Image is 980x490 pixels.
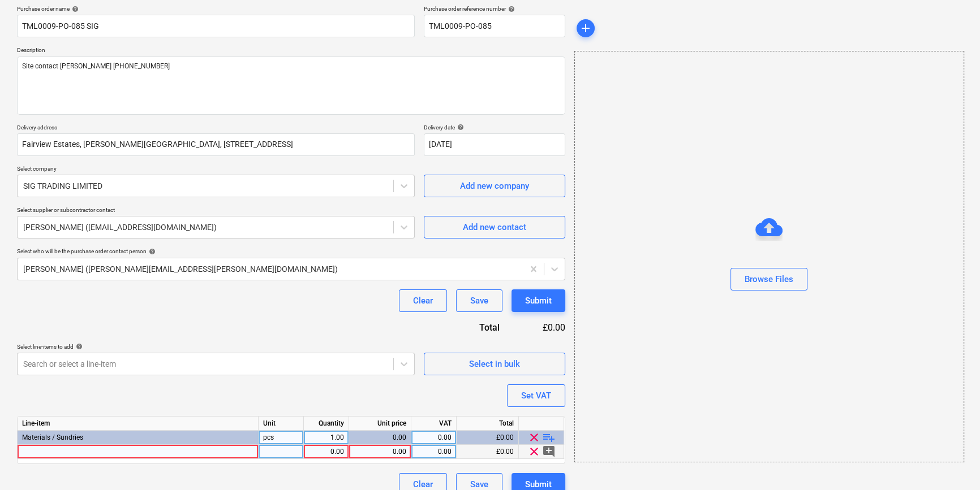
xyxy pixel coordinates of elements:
div: Purchase order reference number [424,5,565,12]
span: help [74,343,83,350]
span: add_comment [542,445,556,458]
div: Line-item [18,417,259,431]
p: Description [17,46,565,56]
div: Purchase order name [17,5,415,12]
button: Set VAT [507,384,565,407]
input: Delivery address [17,133,415,156]
button: Select in bulk [424,353,565,375]
div: 0.00 [416,431,452,445]
button: Add new contact [424,216,565,239]
div: Unit [259,417,304,431]
div: Unit price [349,417,411,431]
div: Quantity [304,417,349,431]
div: Add new company [460,179,529,193]
iframe: Chat Widget [923,436,980,490]
div: Delivery date [424,124,565,131]
div: Select in bulk [469,357,520,371]
textarea: Site contact [PERSON_NAME] [PHONE_NUMBER] [17,57,565,115]
div: Browse Files [574,51,964,462]
div: 0.00 [354,431,406,445]
div: Select who will be the purchase order contact person [17,248,565,255]
div: Browse Files [745,272,793,287]
button: Browse Files [730,268,807,290]
span: help [147,248,156,255]
div: 0.00 [416,445,452,459]
div: Total [418,321,518,334]
div: Add new contact [463,220,526,235]
div: £0.00 [457,431,519,445]
div: £0.00 [457,445,519,459]
span: add [579,21,592,35]
input: Reference number [424,15,565,37]
div: Save [470,293,488,308]
input: Document name [17,15,415,37]
div: £0.00 [518,321,565,334]
span: playlist_add [542,431,556,444]
p: Select supplier or subcontractor contact [17,206,415,216]
div: VAT [411,417,457,431]
span: help [506,6,515,12]
span: help [455,124,464,131]
div: 0.00 [354,445,406,459]
div: Select line-items to add [17,343,415,350]
span: clear [527,445,541,458]
span: Materials / Sundries [22,433,83,441]
button: Clear [399,289,447,312]
span: clear [527,431,541,444]
p: Select company [17,165,415,175]
div: Submit [525,293,552,308]
div: pcs [259,431,304,445]
button: Submit [512,289,565,312]
div: Clear [413,293,433,308]
span: help [70,6,79,12]
div: 0.00 [308,445,344,459]
p: Delivery address [17,124,415,133]
button: Save [456,289,502,312]
input: Delivery date not specified [424,133,565,156]
div: 1.00 [308,431,344,445]
div: Set VAT [521,388,551,403]
button: Add new company [424,175,565,197]
div: Total [457,417,519,431]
